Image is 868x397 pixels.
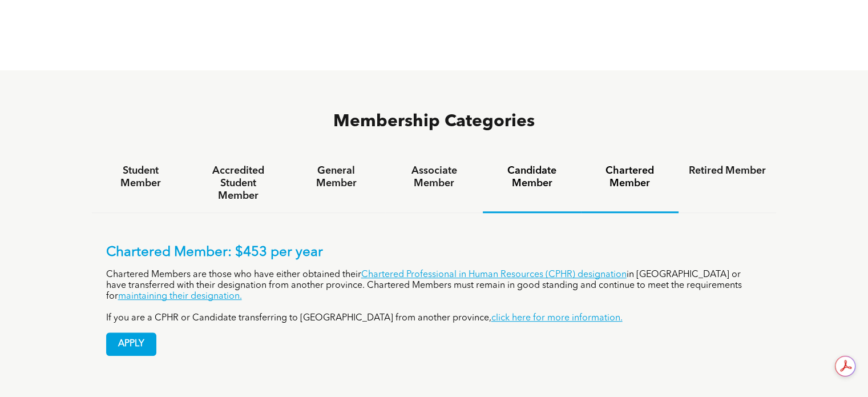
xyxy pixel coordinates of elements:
[493,165,570,190] h4: Candidate Member
[333,113,535,130] span: Membership Categories
[491,314,623,323] a: click here for more information.
[106,313,762,324] p: If you are a CPHR or Candidate transferring to [GEOGRAPHIC_DATA] from another province,
[395,165,473,190] h4: Associate Member
[297,165,374,190] h4: General Member
[106,270,762,302] p: Chartered Members are those who have either obtained their in [GEOGRAPHIC_DATA] or have transferr...
[107,333,156,355] span: APPLY
[361,270,627,279] a: Chartered Professional in Human Resources (CPHR) designation
[102,165,179,190] h4: Student Member
[689,165,766,177] h4: Retired Member
[591,165,668,190] h4: Chartered Member
[200,165,277,202] h4: Accredited Student Member
[106,244,762,261] p: Chartered Member: $453 per year
[106,332,156,356] a: APPLY
[118,292,242,301] a: maintaining their designation.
